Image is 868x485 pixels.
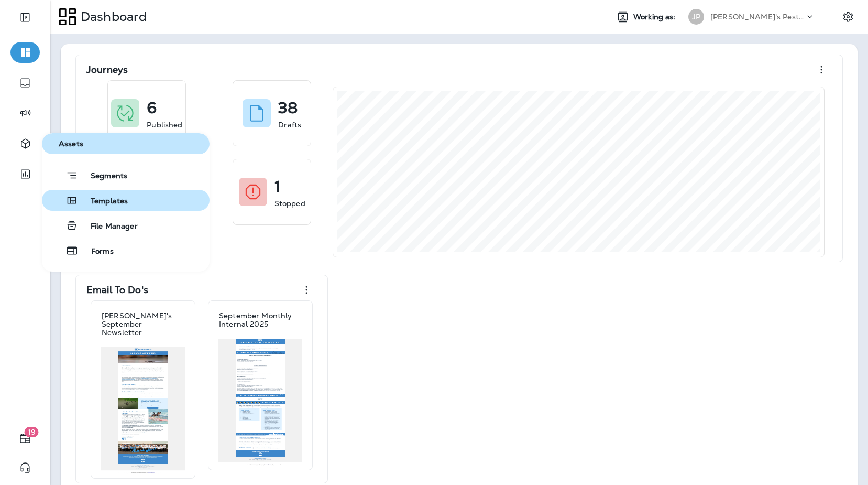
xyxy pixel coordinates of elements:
[278,120,301,130] p: Drafts
[633,13,678,21] span: Working as:
[46,139,205,148] span: Assets
[76,9,147,25] p: Dashboard
[78,171,127,182] span: Segments
[42,165,210,186] button: Segments
[219,311,302,328] p: September Monthly Internal 2025
[688,9,704,25] div: JP
[10,7,40,28] button: Expand Sidebar
[274,181,281,192] p: 1
[42,133,210,154] button: Assets
[86,285,148,295] p: Email To Do's
[147,120,182,130] p: Published
[42,190,210,211] button: Templates
[25,427,39,437] span: 19
[278,103,298,113] p: 38
[42,215,210,236] button: File Manager
[274,198,305,209] p: Stopped
[218,339,302,466] img: 90831290-8bb0-4333-b209-2d212a7c12b9.jpg
[102,311,184,337] p: [PERSON_NAME]'s September Newsletter
[78,222,138,232] span: File Manager
[78,197,128,207] span: Templates
[710,13,805,21] p: [PERSON_NAME]'s Pest Control - [GEOGRAPHIC_DATA]
[147,103,157,113] p: 6
[42,240,210,261] button: Forms
[101,347,185,474] img: 761e7cda-6bf5-4519-8cb6-b48eb8655349.jpg
[86,64,128,75] p: Journeys
[79,247,114,257] span: Forms
[839,7,858,26] button: Settings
